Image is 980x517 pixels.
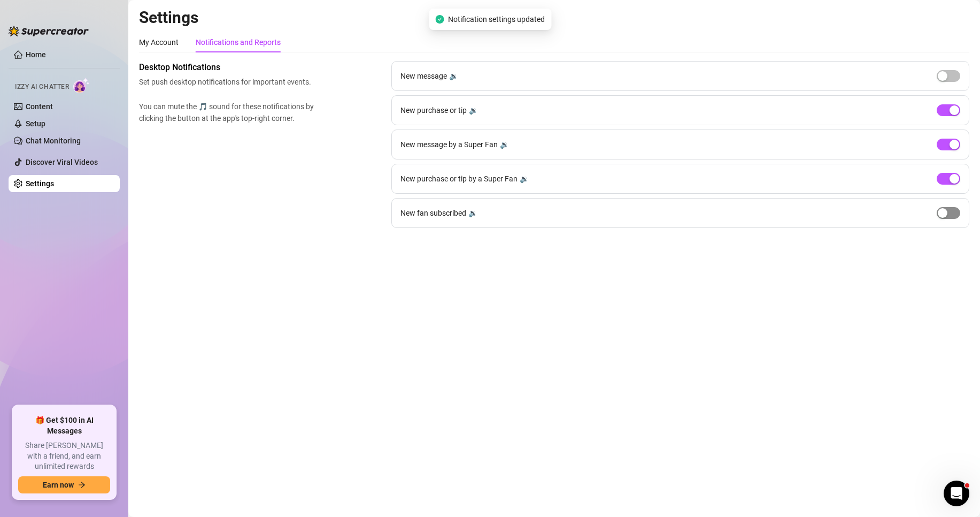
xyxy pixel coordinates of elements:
a: Discover Viral Videos [26,158,98,166]
a: Content [26,102,53,111]
div: 🔉 [469,104,478,116]
div: Notifications and Reports [196,36,281,48]
div: My Account [139,36,179,48]
span: Earn now [43,481,74,489]
span: 🎁 Get $100 in AI Messages [18,415,110,436]
span: Set push desktop notifications for important events. [139,76,319,88]
span: Izzy AI Chatter [15,82,69,92]
span: Desktop Notifications [139,61,319,74]
span: arrow-right [78,481,86,489]
a: Settings [26,179,54,188]
span: Notification settings updated [448,13,545,25]
span: New purchase or tip by a Super Fan [400,173,518,185]
span: New fan subscribed [400,207,466,219]
h2: Settings [139,7,969,28]
a: Home [26,50,46,59]
img: AI Chatter [73,78,90,93]
span: You can mute the 🎵 sound for these notifications by clicking the button at the app's top-right co... [139,101,319,124]
span: New message by a Super Fan [400,139,498,150]
iframe: Intercom live chat [944,481,969,506]
div: 🔉 [449,70,458,82]
a: Setup [26,119,45,128]
span: Share [PERSON_NAME] with a friend, and earn unlimited rewards [18,440,110,472]
span: check-circle [435,15,444,24]
span: New purchase or tip [400,104,467,116]
div: 🔉 [468,207,477,219]
span: New message [400,70,447,82]
div: 🔉 [500,139,509,150]
button: Earn nowarrow-right [18,476,110,493]
img: logo-BBDzfeDw.svg [9,26,89,36]
div: 🔉 [520,173,529,185]
a: Chat Monitoring [26,136,81,145]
